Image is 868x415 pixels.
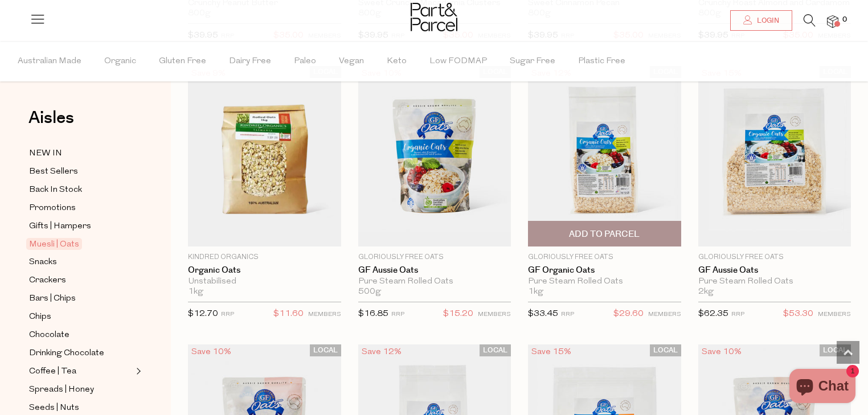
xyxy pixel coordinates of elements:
[730,10,792,31] a: Login
[29,220,91,233] span: Gifts | Hampers
[29,365,76,379] span: Coffee | Tea
[188,252,341,262] p: Kindred Organics
[698,344,745,360] div: Save 10%
[358,310,388,318] span: $16.85
[578,42,625,81] span: Plastic Free
[358,252,511,262] p: Gloriously Free Oats
[648,311,681,318] small: MEMBERS
[221,311,234,318] small: RRP
[29,219,133,233] a: Gifts | Hampers
[29,183,133,197] a: Back In Stock
[188,287,203,297] span: 1kg
[294,42,316,81] span: Paleo
[29,310,51,324] span: Chips
[29,310,133,324] a: Chips
[29,256,57,269] span: Snacks
[29,346,133,360] a: Drinking Chocolate
[528,287,543,297] span: 1kg
[528,221,681,246] button: Add To Parcel
[569,228,640,240] span: Add To Parcel
[29,165,78,179] span: Best Sellers
[188,277,341,287] div: Unstabilised
[820,344,851,356] span: LOCAL
[698,66,851,246] img: GF Aussie Oats
[29,202,76,215] span: Promotions
[613,307,644,322] span: $29.60
[29,383,94,397] span: Spreads | Honey
[29,401,133,415] a: Seeds | Nuts
[310,344,341,356] span: LOCAL
[229,42,271,81] span: Dairy Free
[29,328,133,342] a: Chocolate
[188,344,235,360] div: Save 10%
[188,310,218,318] span: $12.70
[358,287,381,297] span: 500g
[480,344,511,356] span: LOCAL
[29,146,133,161] a: NEW IN
[783,307,813,322] span: $53.30
[528,310,558,318] span: $33.45
[528,66,681,246] img: GF Organic Oats
[29,274,66,287] span: Crackers
[104,42,136,81] span: Organic
[840,15,850,25] span: 0
[827,15,838,27] a: 0
[29,165,133,179] a: Best Sellers
[698,310,728,318] span: $62.35
[29,383,133,397] a: Spreads | Honey
[358,277,511,287] div: Pure Steam Rolled Oats
[29,401,79,415] span: Seeds | Nuts
[391,311,404,318] small: RRP
[731,311,744,318] small: RRP
[29,255,133,269] a: Snacks
[528,344,575,360] div: Save 15%
[754,16,779,26] span: Login
[698,252,851,262] p: Gloriously Free Oats
[28,105,74,130] span: Aisles
[358,265,511,276] a: GF Aussie Oats
[308,311,341,318] small: MEMBERS
[510,42,555,81] span: Sugar Free
[698,277,851,287] div: Pure Steam Rolled Oats
[188,66,341,246] img: Organic Oats
[429,42,487,81] span: Low FODMAP
[339,42,364,81] span: Vegan
[528,252,681,262] p: Gloriously Free Oats
[29,147,62,161] span: NEW IN
[273,307,304,322] span: $11.60
[561,311,574,318] small: RRP
[159,42,206,81] span: Gluten Free
[387,42,407,81] span: Keto
[818,311,851,318] small: MEMBERS
[29,183,82,197] span: Back In Stock
[29,291,133,306] a: Bars | Chips
[29,292,76,306] span: Bars | Chips
[358,344,405,360] div: Save 12%
[650,344,681,356] span: LOCAL
[411,3,457,31] img: Part&Parcel
[443,307,473,322] span: $15.20
[26,238,82,250] span: Muesli | Oats
[698,265,851,276] a: GF Aussie Oats
[478,311,511,318] small: MEMBERS
[29,273,133,287] a: Crackers
[358,66,511,246] img: GF Aussie Oats
[28,109,74,138] a: Aisles
[528,265,681,276] a: GF Organic Oats
[29,328,69,342] span: Chocolate
[18,42,81,81] span: Australian Made
[29,364,133,379] a: Coffee | Tea
[528,277,681,287] div: Pure Steam Rolled Oats
[133,364,141,378] button: Expand/Collapse Coffee | Tea
[188,265,341,276] a: Organic Oats
[698,287,714,297] span: 2kg
[29,347,104,360] span: Drinking Chocolate
[29,237,133,251] a: Muesli | Oats
[786,369,859,406] inbox-online-store-chat: Shopify online store chat
[29,201,133,215] a: Promotions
